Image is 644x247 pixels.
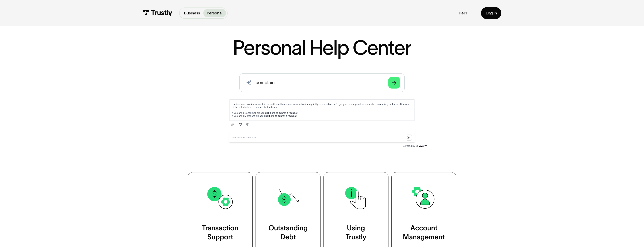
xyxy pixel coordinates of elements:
img: Trustly Logo [143,10,172,16]
a: click here to submit a request [51,15,84,18]
p: Business [184,10,200,16]
button: Submit question [192,38,198,44]
div: Log in [486,10,497,16]
p: Personal [207,10,223,16]
h1: Personal Help Center [233,38,411,58]
a: Personal [203,9,226,17]
div: Transaction Support [202,223,238,242]
p: I understand how important this is, and I want to ensure we resolve it as quickly as possible. Le... [18,6,198,12]
img: Maven AGI Logo [202,48,213,51]
input: Question box [15,37,201,46]
a: Log in [481,7,501,19]
span: Powered by [188,48,201,51]
input: search [239,73,405,92]
div: Using Trustly [346,223,366,242]
div: Outstanding Debt [268,223,308,242]
a: Help [459,10,467,16]
form: Search [239,73,405,92]
p: If you are a Consumer, please . If you are a Merchant, please . [18,15,198,21]
a: click here to submit a request [50,18,83,21]
div: Account Management [403,223,445,242]
a: Business [181,9,203,17]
